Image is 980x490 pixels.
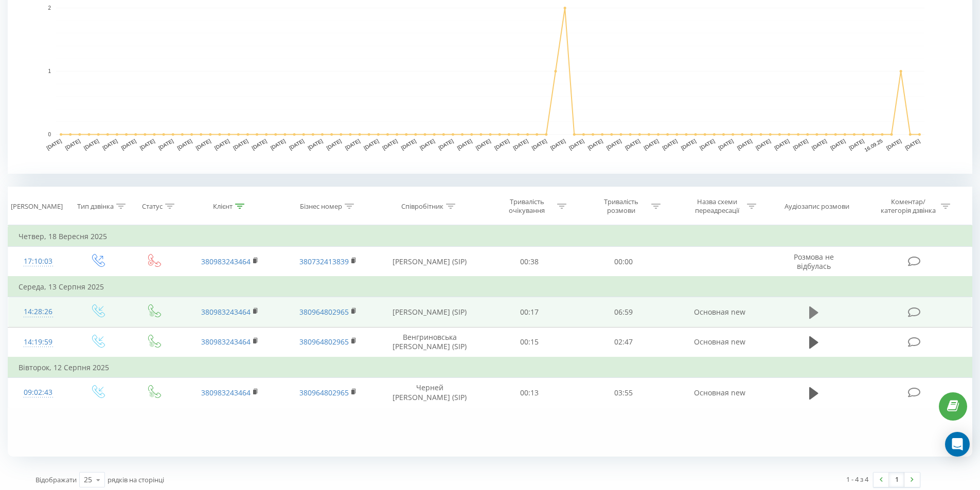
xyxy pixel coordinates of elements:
[643,138,660,151] text: [DATE]
[232,138,249,151] text: [DATE]
[251,138,268,151] text: [DATE]
[8,277,972,297] td: Середа, 13 Серпня 2025
[299,257,349,266] a: 380732413839
[299,307,349,317] a: 380964802965
[382,138,399,151] text: [DATE]
[792,138,809,151] text: [DATE]
[483,247,577,277] td: 00:38
[300,202,342,211] div: Бізнес номер
[83,138,100,151] text: [DATE]
[288,138,305,151] text: [DATE]
[8,357,972,378] td: Вівторок, 12 Серпня 2025
[377,297,483,327] td: [PERSON_NAME] (SIP)
[475,138,492,151] text: [DATE]
[689,197,744,215] div: Назва схеми переадресації
[718,138,735,151] text: [DATE]
[773,138,790,151] text: [DATE]
[549,138,566,151] text: [DATE]
[142,202,163,211] div: Статус
[878,197,938,215] div: Коментар/категорія дзвінка
[794,252,834,271] span: Розмова не відбулась
[19,251,58,271] div: 17:10:03
[670,297,768,327] td: Основная new
[299,337,349,347] a: 380964802965
[19,332,58,352] div: 14:19:59
[699,138,716,151] text: [DATE]
[531,138,548,151] text: [DATE]
[84,475,92,485] div: 25
[401,202,443,211] div: Співробітник
[670,378,768,408] td: Основная new
[201,257,251,266] a: 380983243464
[307,138,324,151] text: [DATE]
[577,327,671,357] td: 02:47
[829,138,846,151] text: [DATE]
[785,202,849,211] div: Аудіозапис розмови
[587,138,604,151] text: [DATE]
[577,378,671,408] td: 03:55
[377,378,483,408] td: Черней [PERSON_NAME] (SIP)
[577,247,671,277] td: 00:00
[101,138,118,151] text: [DATE]
[19,383,58,403] div: 09:02:43
[108,475,164,484] span: рядків на сторінці
[400,138,417,151] text: [DATE]
[344,138,361,151] text: [DATE]
[213,202,233,211] div: Клієнт
[605,138,622,151] text: [DATE]
[885,138,902,151] text: [DATE]
[176,138,193,151] text: [DATE]
[945,432,970,457] div: Open Intercom Messenger
[157,138,174,151] text: [DATE]
[270,138,287,151] text: [DATE]
[736,138,753,151] text: [DATE]
[419,138,436,151] text: [DATE]
[624,138,641,151] text: [DATE]
[889,473,904,487] a: 1
[811,138,828,151] text: [DATE]
[456,138,473,151] text: [DATE]
[19,302,58,322] div: 14:28:26
[377,327,483,357] td: Венгриновська [PERSON_NAME] (SIP)
[670,327,768,357] td: Основная new
[863,138,884,153] text: 16.09.25
[577,297,671,327] td: 06:59
[201,388,251,397] a: 380983243464
[64,138,81,151] text: [DATE]
[201,337,251,347] a: 380983243464
[35,475,77,484] span: Відображати
[48,5,51,11] text: 2
[11,202,63,211] div: [PERSON_NAME]
[568,138,585,151] text: [DATE]
[195,138,212,151] text: [DATE]
[201,307,251,317] a: 380983243464
[377,247,483,277] td: [PERSON_NAME] (SIP)
[213,138,230,151] text: [DATE]
[299,388,349,397] a: 380964802965
[326,138,343,151] text: [DATE]
[755,138,772,151] text: [DATE]
[500,197,555,215] div: Тривалість очікування
[512,138,529,151] text: [DATE]
[8,226,972,247] td: Четвер, 18 Вересня 2025
[483,378,577,408] td: 00:13
[437,138,454,151] text: [DATE]
[483,327,577,357] td: 00:15
[848,138,865,151] text: [DATE]
[662,138,679,151] text: [DATE]
[904,138,921,151] text: [DATE]
[846,474,868,484] div: 1 - 4 з 4
[680,138,697,151] text: [DATE]
[48,68,51,74] text: 1
[139,138,156,151] text: [DATE]
[48,132,51,137] text: 0
[594,197,649,215] div: Тривалість розмови
[77,202,114,211] div: Тип дзвінка
[493,138,510,151] text: [DATE]
[483,297,577,327] td: 00:17
[46,138,63,151] text: [DATE]
[120,138,137,151] text: [DATE]
[363,138,380,151] text: [DATE]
